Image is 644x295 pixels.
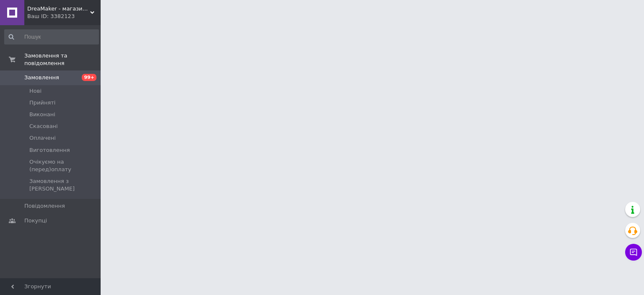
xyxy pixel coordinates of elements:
[29,178,98,193] span: Замовлення з [PERSON_NAME]
[29,123,58,130] span: Скасовані
[29,146,70,154] span: Виготовлення
[24,217,47,225] span: Покупці
[29,87,42,95] span: Нові
[29,111,55,118] span: Виконані
[29,134,56,142] span: Оплачені
[24,202,65,210] span: Повідомлення
[27,13,101,20] div: Ваш ID: 3382123
[29,158,98,173] span: Очікуємо на (перед)оплату
[4,29,99,44] input: Пошук
[27,5,90,13] span: DreaMaker - магазин військових та інших товарів
[625,244,642,261] button: Чат з покупцем
[24,52,101,67] span: Замовлення та повідомлення
[82,74,96,81] span: 99+
[24,74,59,81] span: Замовлення
[29,99,55,107] span: Прийняті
